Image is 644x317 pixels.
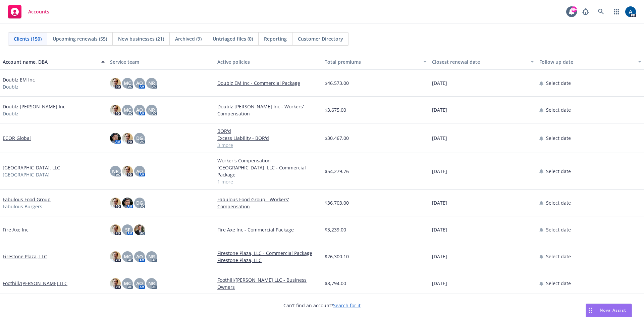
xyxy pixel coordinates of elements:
[283,302,361,309] span: Can't find an account?
[333,302,361,309] a: Search for it
[625,6,636,17] img: photo
[546,199,571,206] span: Select date
[175,35,202,42] span: Archived (9)
[110,224,121,235] img: photo
[136,253,143,260] span: AO
[3,164,60,171] a: [GEOGRAPHIC_DATA]. LLC
[217,164,319,178] a: [GEOGRAPHIC_DATA]. LLC - Commercial Package
[148,106,155,113] span: NR
[217,196,319,210] a: Fabulous Food Group - Workers' Compensation
[432,106,447,113] span: [DATE]
[53,35,107,42] span: Upcoming renewals (55)
[432,80,447,87] span: [DATE]
[298,35,343,42] span: Customer Directory
[432,58,527,65] div: Closest renewal date
[125,226,130,233] span: SF
[110,278,121,289] img: photo
[3,83,18,90] span: Doublz
[586,304,632,317] button: Nova Assist
[217,250,319,257] a: Firestone Plaza, LLC - Commercial Package
[217,127,319,135] a: BOR'd
[432,135,447,142] span: [DATE]
[325,253,349,260] span: $26,300.10
[217,276,319,290] a: Foothill/[PERSON_NAME] LLC - Business Owners
[432,280,447,287] span: [DATE]
[217,103,319,117] a: Doublz [PERSON_NAME] Inc - Workers' Compensation
[14,35,42,42] span: Clients (150)
[546,280,571,287] span: Select date
[122,198,133,208] img: photo
[215,54,322,70] button: Active policies
[3,135,31,142] a: ECOR Global
[217,80,319,87] a: Doublz EM Inc - Commercial Package
[432,253,447,260] span: [DATE]
[3,226,29,233] a: Fire Axe Inc
[213,35,253,42] span: Untriaged files (0)
[148,80,155,87] span: NR
[325,226,346,233] span: $3,239.00
[264,35,287,42] span: Reporting
[3,58,97,65] div: Account name, DBA
[546,135,571,142] span: Select date
[546,168,571,175] span: Select date
[594,5,608,18] a: Search
[217,226,319,233] a: Fire Axe Inc - Commercial Package
[325,280,346,287] span: $8,794.00
[546,226,571,233] span: Select date
[432,199,447,206] span: [DATE]
[217,142,319,149] a: 3 more
[325,199,349,206] span: $36,703.00
[136,135,143,142] span: DG
[3,110,18,117] span: Doublz
[432,226,447,233] span: [DATE]
[3,76,35,83] a: Doublz EM Inc
[429,54,537,70] button: Closest renewal date
[134,224,145,235] img: photo
[124,253,131,260] span: MC
[325,168,349,175] span: $54,279.76
[325,135,349,142] span: $30,467.00
[610,5,623,18] a: Switch app
[136,80,143,87] span: AO
[322,54,429,70] button: Total premiums
[432,168,447,175] span: [DATE]
[110,133,121,144] img: photo
[537,54,644,70] button: Follow up date
[124,106,131,113] span: MC
[107,54,215,70] button: Service team
[3,253,47,260] a: Firestone Plaza, LLC
[600,307,626,313] span: Nova Assist
[3,203,42,210] span: Fabulous Burgers
[3,171,50,178] span: [GEOGRAPHIC_DATA]
[546,80,571,87] span: Select date
[124,280,131,287] span: MC
[136,280,143,287] span: AO
[586,304,594,317] div: Drag to move
[5,2,52,21] a: Accounts
[110,251,121,262] img: photo
[546,253,571,260] span: Select date
[571,6,577,12] div: 99+
[124,80,131,87] span: MC
[539,58,634,65] div: Follow up date
[325,80,349,87] span: $46,573.00
[217,178,319,185] a: 1 more
[217,135,319,142] a: Excess Liability - BOR'd
[136,106,143,113] span: AO
[3,196,51,203] a: Fabulous Food Group
[148,253,155,260] span: NR
[110,78,121,89] img: photo
[3,280,67,287] a: Foothill/[PERSON_NAME] LLC
[118,35,164,42] span: New businesses (21)
[325,106,346,113] span: $3,675.00
[579,5,592,18] a: Report a Bug
[28,9,49,14] span: Accounts
[3,103,65,110] a: Doublz [PERSON_NAME] Inc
